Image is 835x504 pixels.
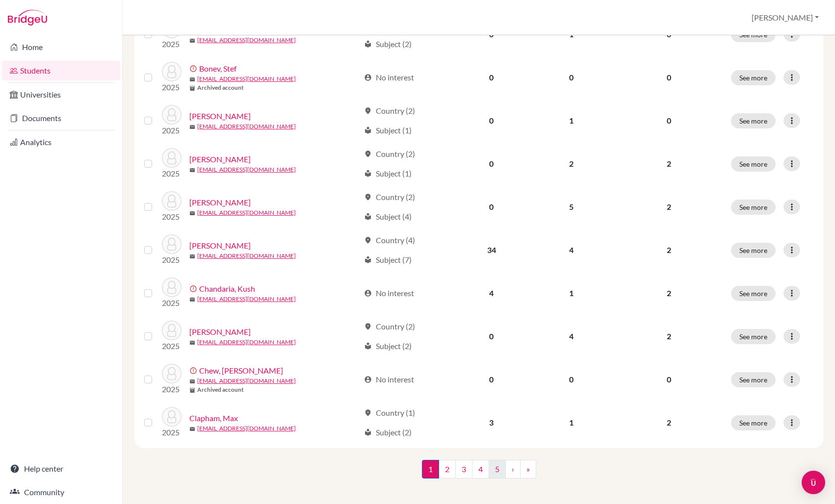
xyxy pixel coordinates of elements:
td: 2 [530,142,613,185]
a: Bonev, Stef [199,63,236,75]
span: error_outline [189,285,199,293]
a: [EMAIL_ADDRESS][DOMAIN_NAME] [197,295,296,303]
td: 4 [530,315,613,358]
td: 0 [452,315,530,358]
p: 2 [619,158,719,170]
span: account_circle [364,74,372,81]
div: No interest [364,287,414,299]
div: Subject (2) [364,340,412,352]
img: Brown, Monty [162,105,182,125]
div: Subject (4) [364,211,412,223]
a: Clapham, Max [189,412,238,424]
span: mail [189,210,195,216]
td: 4 [530,228,613,272]
a: Community [2,482,120,502]
td: 1 [530,99,613,142]
span: local_library [364,40,372,48]
b: Archived account [197,83,244,92]
div: Country (1) [364,407,415,419]
td: 1 [530,401,613,444]
span: local_library [364,126,372,134]
img: Bridge-U [8,10,47,25]
span: inventory_2 [189,85,195,91]
a: Analytics [2,132,120,152]
a: [EMAIL_ADDRESS][DOMAIN_NAME] [197,165,296,174]
a: [EMAIL_ADDRESS][DOMAIN_NAME] [197,122,296,131]
button: See more [731,372,776,387]
span: mail [189,340,195,346]
p: 2025 [162,427,182,438]
div: Subject (7) [364,254,412,266]
span: mail [189,124,195,130]
p: 0 [619,115,719,126]
span: local_library [364,170,372,177]
span: location_on [364,193,372,201]
td: 0 [452,99,530,142]
a: [EMAIL_ADDRESS][DOMAIN_NAME] [197,424,296,433]
b: Archived account [197,385,244,394]
div: Country (2) [364,148,415,160]
div: Open Intercom Messenger [802,471,825,494]
span: mail [189,76,195,82]
button: See more [731,415,776,430]
span: account_circle [364,289,372,297]
img: Chapman, James [162,321,182,340]
a: Chew, [PERSON_NAME] [199,365,283,377]
span: mail [189,38,195,44]
a: Home [2,37,120,57]
span: location_on [364,409,372,417]
a: 4 [472,460,489,479]
a: 5 [489,460,506,479]
a: [EMAIL_ADDRESS][DOMAIN_NAME] [197,208,296,217]
p: 2 [619,330,719,342]
span: error_outline [189,65,199,73]
span: local_library [364,256,372,264]
a: Documents [2,108,120,128]
img: Bonev, Stef [162,62,182,81]
td: 0 [530,358,613,401]
nav: ... [422,460,536,486]
p: 2025 [162,125,182,136]
a: [EMAIL_ADDRESS][DOMAIN_NAME] [197,338,296,347]
span: 1 [422,460,439,479]
a: [EMAIL_ADDRESS][DOMAIN_NAME] [197,75,296,83]
td: 0 [452,185,530,228]
span: mail [189,426,195,432]
span: location_on [364,236,372,244]
p: 2 [619,244,719,256]
td: 5 [530,185,613,228]
p: 2025 [162,81,182,93]
img: Cadman, Levi [162,148,182,168]
div: No interest [364,72,414,83]
td: 1 [530,272,613,315]
p: 2025 [162,168,182,179]
td: 4 [452,272,530,315]
span: mail [189,297,195,302]
div: Subject (1) [364,168,412,179]
div: Country (4) [364,234,415,246]
a: 2 [439,460,456,479]
td: 0 [452,56,530,99]
a: › [505,460,521,479]
button: See more [731,286,776,301]
a: [EMAIL_ADDRESS][DOMAIN_NAME] [197,377,296,385]
div: Country (2) [364,105,415,117]
img: Clapham, Max [162,407,182,427]
p: 2025 [162,297,182,309]
p: 2 [619,287,719,299]
button: See more [731,70,776,85]
img: Chandaria, Kush [162,277,182,297]
div: Country (2) [364,321,415,332]
td: 0 [452,358,530,401]
p: 2025 [162,38,182,50]
span: error_outline [189,367,199,375]
p: 2 [619,201,719,213]
span: location_on [364,107,372,115]
button: See more [731,113,776,128]
span: mail [189,167,195,173]
td: 0 [452,142,530,185]
img: Casimir-Lambert, Theodore [162,234,182,254]
p: 2025 [162,383,182,395]
a: [PERSON_NAME] [189,326,251,338]
td: 34 [452,228,530,272]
